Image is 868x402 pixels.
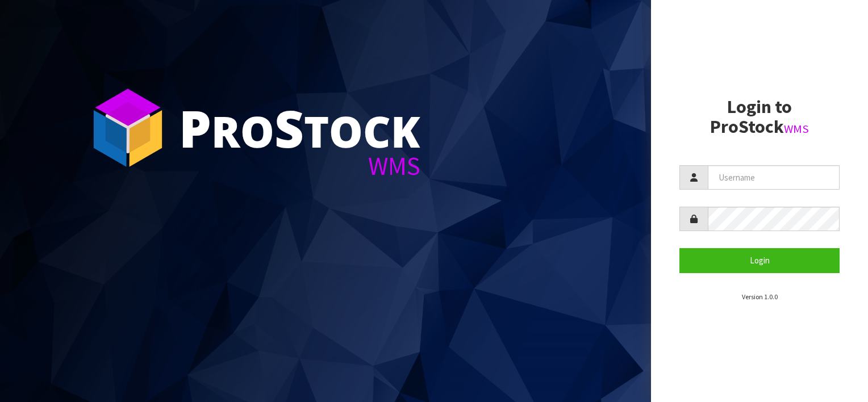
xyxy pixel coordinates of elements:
small: Version 1.0.0 [742,292,778,301]
div: WMS [179,153,420,179]
img: ProStock Cube [85,85,170,170]
button: Login [679,248,840,273]
small: WMS [784,122,809,136]
input: Username [708,165,840,190]
span: P [179,93,211,162]
span: S [274,93,304,162]
h2: Login to ProStock [679,97,840,137]
div: ro tock [179,102,420,153]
